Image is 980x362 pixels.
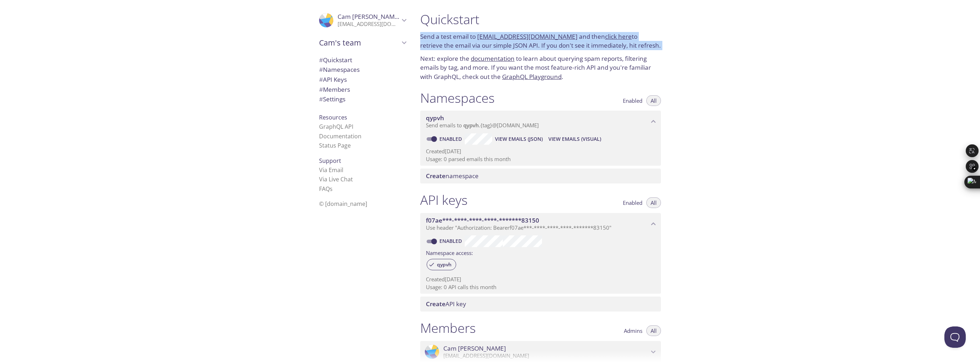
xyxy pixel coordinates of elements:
[646,95,661,106] button: All
[420,320,476,336] h1: Members
[319,123,353,131] a: GraphQL API
[426,122,539,129] span: Send emails to . {tag} @[DOMAIN_NAME]
[313,9,412,32] div: Cam duyen
[426,247,473,257] label: Namespace access:
[319,65,323,74] span: #
[319,142,351,149] a: Status Page
[319,95,323,103] span: #
[546,133,604,145] button: View Emails (Visual)
[426,155,655,163] p: Usage: 0 parsed emails this month
[477,32,578,41] a: [EMAIL_ADDRESS][DOMAIN_NAME]
[438,135,465,142] a: Enabled
[319,75,347,84] span: API Keys
[319,65,360,74] span: Namespaces
[619,95,647,106] button: Enabled
[438,238,465,244] a: Enabled
[620,325,647,336] button: Admins
[319,95,345,103] span: Settings
[426,276,655,283] p: Created [DATE]
[420,192,468,208] h1: API keys
[420,90,495,106] h1: Namespaces
[319,166,343,174] a: Via Email
[319,85,350,94] span: Members
[433,261,456,268] span: qypvh
[443,345,506,352] span: Cam [PERSON_NAME]
[313,55,412,65] div: Quickstart
[313,85,412,95] div: Members
[330,185,333,193] span: s
[420,111,661,133] div: qypvh namespace
[319,200,367,208] span: © [DOMAIN_NAME]
[426,300,445,308] span: Create
[426,300,466,308] span: API key
[338,12,400,21] span: Cam [PERSON_NAME]
[338,21,400,28] p: [EMAIL_ADDRESS][DOMAIN_NAME]
[646,197,661,208] button: All
[420,11,661,27] h1: Quickstart
[426,114,444,122] span: qypvh
[471,54,515,63] a: documentation
[426,172,479,180] span: namespace
[619,197,647,208] button: Enabled
[420,169,661,183] div: Create namespace
[426,148,655,155] p: Created [DATE]
[319,85,323,94] span: #
[420,297,661,312] div: Create API Key
[492,133,546,145] button: View Emails (JSON)
[426,283,655,291] p: Usage: 0 API calls this month
[319,75,323,84] span: #
[319,56,352,64] span: Quickstart
[319,157,341,165] span: Support
[319,113,347,121] span: Resources
[313,75,412,85] div: API Keys
[313,65,412,75] div: Namespaces
[944,326,966,348] iframe: Help Scout Beacon - Open
[319,132,361,140] a: Documentation
[502,73,562,81] a: GraphQL Playground
[319,175,353,183] a: Via Live Chat
[495,135,543,143] span: View Emails (JSON)
[319,56,323,64] span: #
[313,94,412,104] div: Team Settings
[463,122,479,129] span: qypvh
[319,38,400,48] span: Cam's team
[319,185,333,193] a: FAQ
[420,32,661,50] p: Send a test email to and then to retrieve the email via our simple JSON API. If you don't see it ...
[420,54,661,81] p: Next: explore the to learn about querying spam reports, filtering emails by tag, and more. If you...
[427,259,456,270] div: qypvh
[548,135,601,143] span: View Emails (Visual)
[605,32,632,41] a: click here
[313,33,412,52] div: Cam's team
[426,172,445,180] span: Create
[646,325,661,336] button: All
